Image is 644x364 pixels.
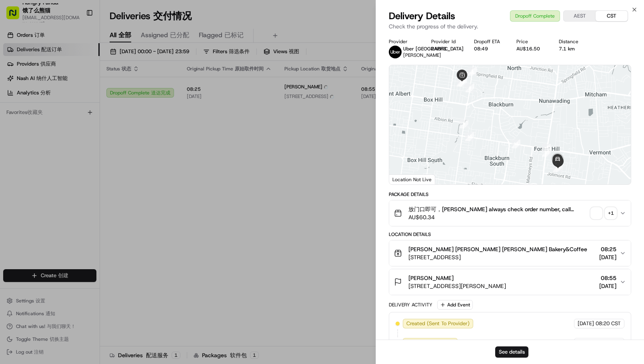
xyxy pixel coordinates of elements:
span: Delivery Details [389,10,455,22]
span: [DATE] [599,253,616,261]
div: 11 [512,140,520,148]
div: 12 [542,144,551,153]
button: Start new chat [136,79,146,88]
span: [STREET_ADDRESS] [408,253,587,261]
a: 💻API Documentation [64,176,132,190]
button: Add Event [437,300,473,310]
div: Location Not Live [389,174,435,184]
div: Past conversations [8,104,51,110]
div: 📗 [8,180,14,186]
div: Delivery Activity [389,302,432,308]
div: Provider Id [431,38,461,45]
div: 7.1 km [559,46,588,52]
span: [PERSON_NAME] [408,274,454,282]
div: 8 [466,84,474,92]
button: 2A6F3 [431,46,446,52]
img: uber-new-logo.jpeg [389,46,402,58]
span: Pylon [80,198,97,204]
span: 08:20 CST [596,320,621,327]
button: [PERSON_NAME] [PERSON_NAME] [PERSON_NAME] Bakery&Coffee[STREET_ADDRESS]08:25[DATE] [389,240,631,266]
span: [DATE] [599,282,616,290]
div: 13 [542,148,551,157]
span: AU$60.34 [408,213,588,221]
span: 08:25 [599,245,616,253]
div: Package Details [389,191,631,198]
span: [PERSON_NAME] [PERSON_NAME] [PERSON_NAME] Bakery&Coffee [408,245,587,253]
button: [PERSON_NAME][STREET_ADDRESS][PERSON_NAME]08:55[DATE] [389,269,631,295]
p: Check the progress of the delivery. [389,22,631,30]
div: 10 [465,132,474,141]
div: Price [516,38,546,45]
a: Powered byPylon [56,198,97,204]
button: +1 [591,208,616,219]
button: 放门口即可，[PERSON_NAME] always check order number, call customer when you arrive, any delivery issues... [389,200,631,226]
a: 📗Knowledge Base [5,176,64,190]
span: 放门口即可，[PERSON_NAME] always check order number, call customer when you arrive, any delivery issues... [408,205,588,213]
span: 8月15日 [31,124,50,130]
div: AU$16.50 [516,46,546,52]
button: AEST [564,11,596,21]
span: Uber [GEOGRAPHIC_DATA] [403,46,464,52]
span: [STREET_ADDRESS][PERSON_NAME] [408,282,506,290]
span: Knowledge Base [16,179,61,187]
button: See details [495,346,528,358]
div: We're available if you need us! [36,84,110,91]
span: 08:20 CST [596,339,621,346]
div: 7 [457,78,466,86]
img: Nash [8,8,24,24]
span: • [66,146,69,152]
div: 💻 [68,180,74,186]
button: See all [124,102,146,112]
div: Location Details [389,231,631,238]
button: CST [596,11,628,21]
span: [PERSON_NAME] [403,52,441,58]
span: 08:55 [599,274,616,282]
div: 5 [468,67,477,76]
input: Clear [21,52,132,60]
span: Created (Sent To Provider) [406,320,470,327]
div: Distance [559,38,588,45]
span: [DATE] [578,320,594,327]
div: Start new chat [36,76,131,84]
img: 1727276513143-84d647e1-66c0-4f92-a045-3c9f9f5dfd92 [17,76,31,91]
span: Not Assigned Driver [406,339,454,346]
div: 08:49 [474,46,504,52]
img: 1736555255976-a54dd68f-1ca7-489b-9aae-adbdc363a1c4 [16,146,22,152]
p: Welcome 👋 [8,32,146,45]
img: 1736555255976-a54dd68f-1ca7-489b-9aae-adbdc363a1c4 [8,76,22,91]
span: 8月7日 [71,146,86,152]
span: [PERSON_NAME] [25,146,65,152]
span: [DATE] [578,339,594,346]
div: Dropoff ETA [474,38,504,45]
img: Asif Zaman Khan [8,138,21,151]
div: 9 [460,120,468,128]
div: + 1 [605,208,616,219]
div: Provider [389,38,418,45]
span: API Documentation [76,179,128,187]
span: • [26,124,29,130]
